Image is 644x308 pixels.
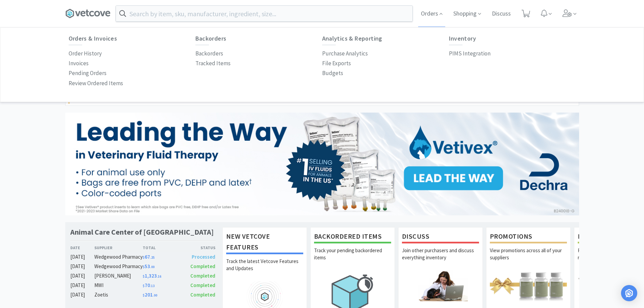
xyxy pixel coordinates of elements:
div: Total [143,244,179,251]
a: Invoices [69,58,89,68]
h1: Discuss [402,231,479,243]
span: Completed [190,291,215,298]
img: hero_discuss.png [402,270,479,301]
h1: New Vetcove Features [226,231,303,254]
span: $ [143,255,145,260]
p: Pending Orders [69,69,106,78]
p: Tracked Items [195,59,231,68]
p: View promotions across all of your suppliers [490,247,567,270]
h6: Backorders [195,35,322,42]
h1: Animal Care Center of [GEOGRAPHIC_DATA] [70,227,214,237]
a: [DATE]MWI$70.13Completed [70,281,216,289]
div: [DATE] [70,253,95,261]
div: Supplier [94,244,143,251]
a: [DATE][PERSON_NAME]$1,323.16Completed [70,272,216,280]
h1: Promotions [490,231,567,243]
span: $ [143,293,145,298]
p: Review Ordered Items [69,79,123,88]
h1: Backordered Items [314,231,391,243]
span: 70 [143,282,154,288]
span: 1,323 [143,273,161,279]
span: $ [143,284,145,288]
p: Track the latest Vetcove Features and Updates [226,258,303,281]
div: Wedgewood Pharmacy [94,253,143,261]
span: . 00 [153,293,157,298]
p: Track your pending backordered items [314,247,391,270]
a: Tracked Items [195,58,231,68]
a: Purchase Analytics [322,49,368,58]
span: Completed [190,273,215,279]
div: [DATE] [70,291,95,299]
p: Budgets [322,69,343,78]
a: Backorders [195,49,223,58]
a: Discuss [489,11,514,17]
a: [DATE]Wedgewood Pharmacy$67.25Processed [70,253,216,261]
div: Wedgewood Pharmacy [94,262,143,270]
p: File Exports [322,59,351,68]
span: 67 [143,254,154,260]
span: . 16 [157,274,161,279]
div: Status [179,244,216,251]
a: [DATE]Zoetis$201.00Completed [70,291,216,299]
p: Invoices [69,59,89,68]
a: Order History [69,49,102,58]
a: [DATE]Wedgewood Pharmacy$53.00Completed [70,262,216,270]
span: . 00 [150,265,154,269]
span: . 13 [150,284,154,288]
div: Zoetis [94,291,143,299]
span: Processed [192,254,215,260]
span: 201 [143,291,157,298]
div: MWI [94,281,143,289]
a: Budgets [322,68,343,78]
span: Completed [190,282,215,288]
a: PIMS Integration [449,49,491,58]
span: Completed [190,263,215,269]
div: [PERSON_NAME] [94,272,143,280]
div: [DATE] [70,262,95,270]
span: . 25 [150,255,154,260]
a: Pending Orders [69,68,106,78]
input: Search by item, sku, manufacturer, ingredient, size... [116,6,412,21]
span: 53 [143,263,154,269]
div: Date [70,244,95,251]
div: [DATE] [70,272,95,280]
h6: Analytics & Reporting [322,35,449,42]
span: $ [143,274,145,279]
a: File Exports [322,58,351,68]
p: Join other purchasers and discuss everything inventory [402,247,479,270]
h6: Orders & Invoices [69,35,195,42]
a: Review Ordered Items [69,78,123,88]
div: Open Intercom Messenger [621,285,637,301]
span: $ [143,265,145,269]
img: hero_promotions.png [490,270,567,301]
div: [DATE] [70,281,95,289]
img: 6bcff1d5513c4292bcae26201ab6776f.jpg [65,113,579,215]
h6: Inventory [449,35,576,42]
